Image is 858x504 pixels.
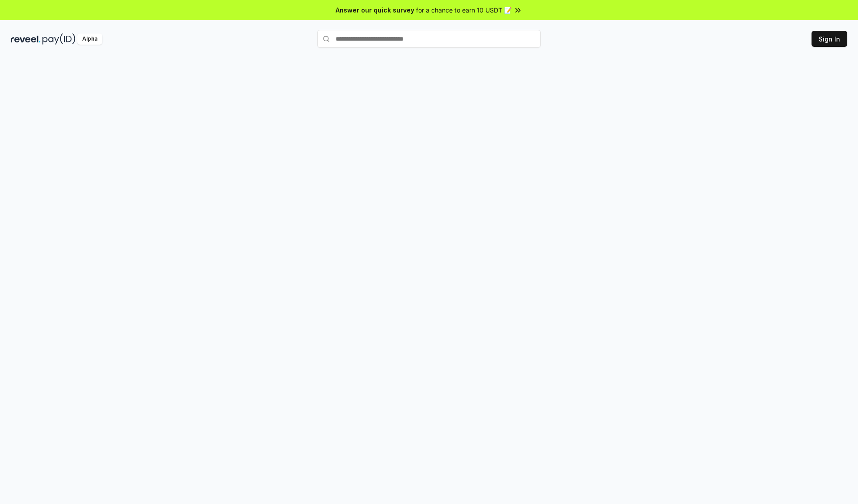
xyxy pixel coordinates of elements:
div: Alpha [77,33,102,45]
button: Sign In [812,31,847,47]
img: reveel_dark [11,33,41,45]
span: for a chance to earn 10 USDT 📝 [416,5,512,15]
img: pay_id [42,33,76,45]
span: Answer our quick survey [336,5,414,15]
